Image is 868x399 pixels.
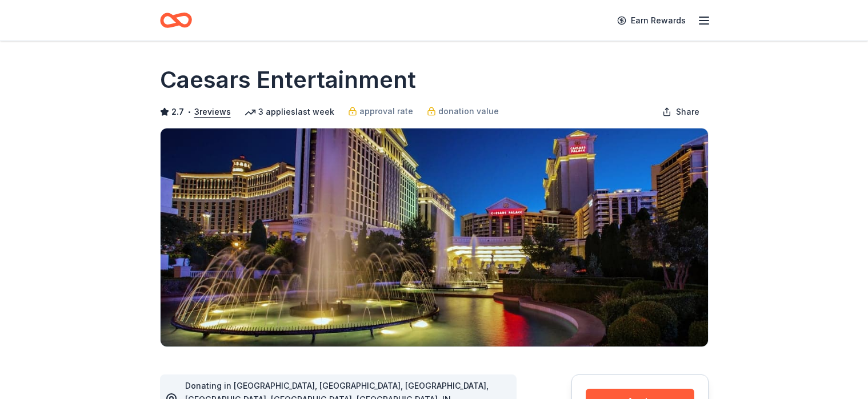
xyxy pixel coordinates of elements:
span: 2.7 [171,105,184,119]
img: Image for Caesars Entertainment [161,128,708,346]
span: Share [676,105,699,119]
span: approval rate [359,104,413,118]
div: 3 applies last week [245,105,334,119]
a: approval rate [348,104,413,118]
a: Home [160,7,192,34]
button: 3reviews [194,105,231,119]
a: donation value [427,104,499,118]
a: Earn Rewards [610,10,693,31]
span: • [187,107,191,116]
span: donation value [438,104,499,118]
button: Share [653,100,709,123]
h1: Caesars Entertainment [160,64,416,96]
